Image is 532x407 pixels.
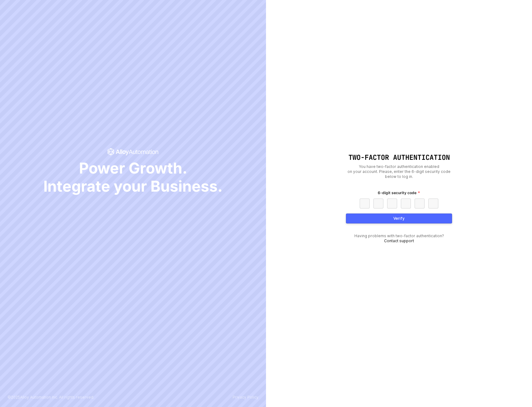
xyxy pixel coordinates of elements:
span: icon-success [107,148,159,155]
h1: Two-Factor Authentication [346,154,452,162]
div: Having problems with two-factor authentication? [346,233,452,243]
div: Verify [393,216,405,221]
div: You have two-factor authentication enabled on your account. Please, enter the 6-digit security co... [346,164,452,179]
button: Verify [346,213,452,223]
label: 6-digit security code [378,190,420,196]
p: © 2025 Alloy Automation Inc. All rights reserved. [7,395,94,400]
a: Privacy Policy [233,395,259,400]
span: Power Growth. Integrate your Business. [43,159,223,195]
a: Contact support [384,238,414,243]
